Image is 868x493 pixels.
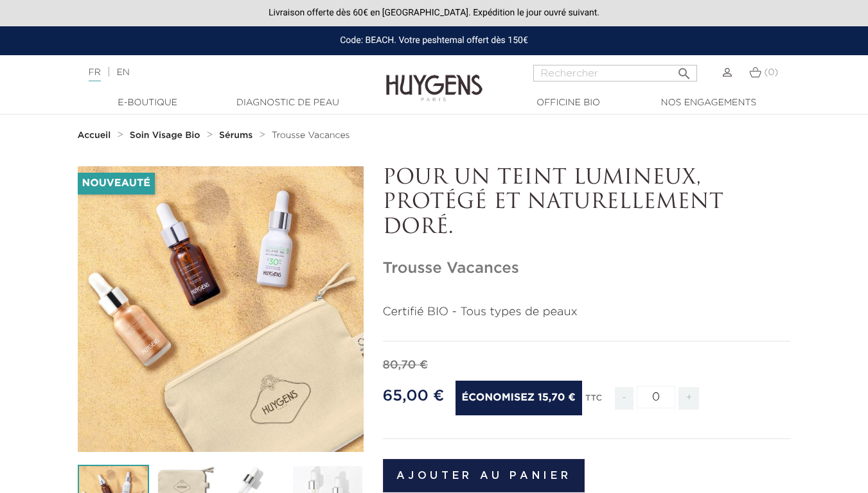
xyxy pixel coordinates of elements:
span: 65,00 € [383,388,445,404]
img: Huygens [386,54,483,103]
a: Soin Visage Bio [130,130,204,141]
span: Économisez 15,70 € [456,381,582,415]
p: POUR UN TEINT LUMINEUX, PROTÉGÉ ET NATURELLEMENT DORÉ. [383,166,791,240]
button: Ajouter au panier [383,459,585,492]
div: | [82,65,352,80]
input: Quantité [637,386,675,408]
strong: Sérums [219,131,252,140]
a: Officine Bio [504,96,633,110]
h1: Trousse Vacances [383,259,791,278]
a: Diagnostic de peau [224,96,352,110]
a: FR [89,68,101,82]
a: E-Boutique [84,96,212,110]
span: Trousse Vacances [272,131,350,140]
span: 80,70 € [383,359,429,371]
input: Rechercher [533,65,697,82]
div: TTC [585,385,602,419]
a: Trousse Vacances [272,130,350,141]
button:  [673,61,696,78]
p: Certifié BIO - Tous types de peaux [383,304,791,321]
strong: Soin Visage Bio [130,131,200,140]
a: Accueil [78,130,114,141]
span: - [615,387,633,410]
a: Sérums [219,130,256,141]
span: (0) [764,68,778,77]
span: + [678,387,699,410]
li: Nouveauté [78,173,155,195]
i:  [677,62,692,78]
a: EN [116,68,129,77]
a: Nos engagements [644,96,773,110]
strong: Accueil [78,131,111,140]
